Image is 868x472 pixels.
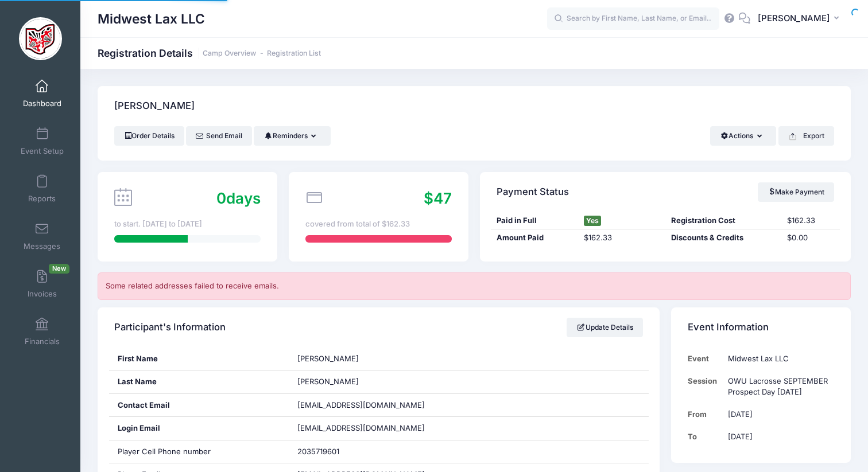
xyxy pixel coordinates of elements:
[267,49,321,58] a: Registration List
[28,194,56,204] span: Reports
[98,47,321,59] h1: Registration Details
[109,394,289,417] div: Contact Email
[114,219,261,230] div: to start. [DATE] to [DATE]
[584,216,601,226] span: Yes
[491,215,578,227] div: Paid in Full
[547,7,719,30] input: Search by First Name, Last Name, or Email...
[216,189,226,207] span: 0
[297,400,425,409] span: [EMAIL_ADDRESS][DOMAIN_NAME]
[688,403,723,426] td: From
[114,90,195,123] h4: [PERSON_NAME]
[114,126,184,146] a: Order Details
[24,241,60,251] span: Messages
[109,440,289,463] div: Player Cell Phone number
[109,370,289,393] div: Last Name
[688,370,723,404] td: Session
[424,189,452,207] span: $47
[497,175,569,208] h4: Payment Status
[15,311,69,352] a: Financials
[297,447,339,456] span: 2035719601
[567,318,643,337] a: Update Details
[758,182,834,202] a: Make Payment
[21,146,64,156] span: Event Setup
[758,12,830,25] span: [PERSON_NAME]
[109,417,289,440] div: Login Email
[15,264,69,304] a: InvoicesNew
[297,377,359,386] span: [PERSON_NAME]
[781,232,839,244] div: $0.00
[28,289,57,299] span: Invoices
[781,215,839,227] div: $162.33
[723,370,834,404] td: OWU Lacrosse SEPTEMBER Prospect Day [DATE]
[109,348,289,370] div: First Name
[723,426,834,448] td: [DATE]
[216,187,261,209] div: days
[491,232,578,244] div: Amount Paid
[688,426,723,448] td: To
[19,17,62,60] img: Midwest Lax LLC
[297,354,359,363] span: [PERSON_NAME]
[98,6,205,32] h1: Midwest Lax LLC
[114,311,226,344] h4: Participant's Information
[723,348,834,370] td: Midwest Lax LLC
[15,121,69,161] a: Event Setup
[186,126,252,146] a: Send Email
[15,73,69,114] a: Dashboard
[23,99,61,108] span: Dashboard
[665,215,781,227] div: Registration Cost
[710,126,776,146] button: Actions
[49,264,69,274] span: New
[297,423,441,434] span: [EMAIL_ADDRESS][DOMAIN_NAME]
[15,216,69,256] a: Messages
[305,219,452,230] div: covered from total of $162.33
[25,337,60,346] span: Financials
[98,272,851,300] div: Some related addresses failed to receive emails.
[688,311,769,344] h4: Event Information
[688,348,723,370] td: Event
[723,403,834,426] td: [DATE]
[778,126,834,146] button: Export
[203,49,256,58] a: Camp Overview
[254,126,330,146] button: Reminders
[750,6,851,32] button: [PERSON_NAME]
[665,232,781,244] div: Discounts & Credits
[15,169,69,209] a: Reports
[578,232,665,244] div: $162.33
